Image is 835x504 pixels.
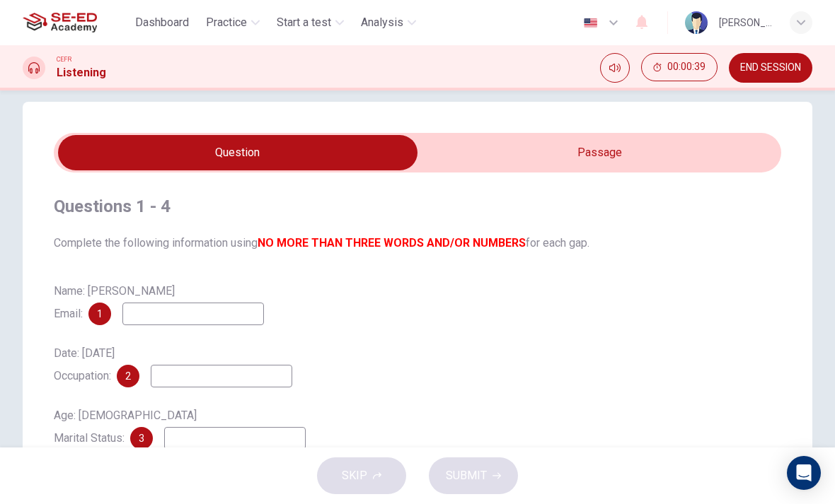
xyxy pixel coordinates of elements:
span: CEFR [57,54,71,64]
button: Analysis [355,10,422,35]
span: Name: [PERSON_NAME] Email: [54,284,175,320]
img: SE-ED Academy logo [23,8,97,37]
button: Dashboard [129,10,195,35]
a: SE-ED Academy logo [23,8,129,37]
button: Practice [200,10,265,35]
span: 2 [125,371,131,381]
h4: Questions 1 - 4 [54,195,781,218]
span: Dashboard [135,14,189,31]
span: Complete the following information using for each gap. [54,235,781,252]
span: Age: [DEMOGRAPHIC_DATA] Marital Status: [54,409,197,445]
span: 3 [139,433,144,443]
div: [PERSON_NAME] [719,14,773,31]
b: NO MORE THAN THREE WORDS AND/OR NUMBERS [258,236,526,250]
span: 00:00:39 [667,61,706,73]
div: Open Intercom Messenger [787,456,821,490]
span: Analysis [361,14,403,31]
span: 1 [97,309,103,319]
button: Start a test [271,10,350,35]
span: Start a test [277,14,331,31]
div: Hide [641,53,718,83]
span: Date: [DATE] Occupation: [54,346,115,382]
img: en [582,18,599,28]
button: 00:00:39 [641,53,718,81]
button: END SESSION [729,53,812,83]
h1: Listening [57,64,106,81]
span: END SESSION [740,62,801,74]
span: Practice [206,14,247,31]
div: Mute [600,53,630,83]
img: Profile picture [685,11,708,34]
